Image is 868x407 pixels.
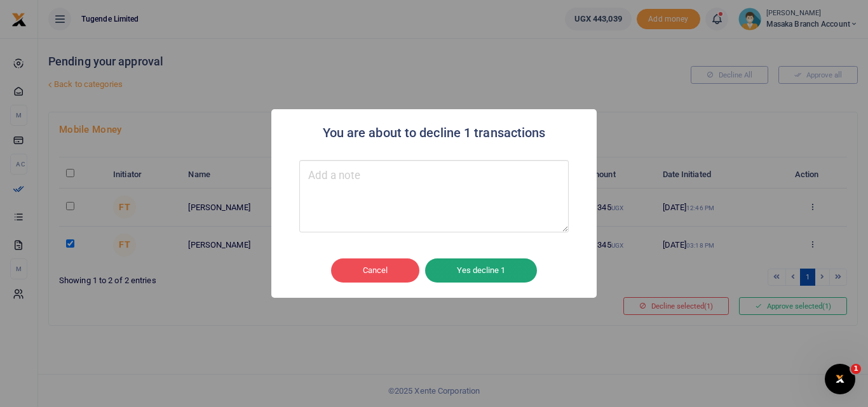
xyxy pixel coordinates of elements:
h2: You are about to decline 1 transactions [323,122,546,144]
button: Yes decline 1 [425,258,537,283]
button: Cancel [331,258,419,283]
textarea: Type your message here [299,160,569,232]
iframe: Intercom live chat [825,364,855,394]
span: 1 [851,364,861,374]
